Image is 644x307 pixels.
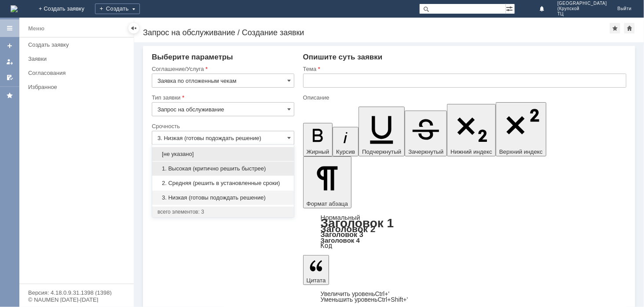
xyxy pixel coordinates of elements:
a: Заголовок 3 [321,230,363,238]
span: [GEOGRAPHIC_DATA] [557,1,607,6]
span: Формат абзаца [307,200,348,207]
div: Создать [95,4,140,14]
div: Тип заявки [152,95,293,100]
div: Описание [303,95,625,100]
div: Срочность [152,123,293,129]
span: Жирный [307,148,329,155]
div: Сделать домашней страницей [624,23,635,33]
div: Скрыть меню [128,23,139,33]
button: Зачеркнутый [405,111,447,156]
button: Курсив [333,127,359,156]
button: Подчеркнутый [359,107,405,156]
div: всего элементов: 3 [157,208,289,215]
span: Опишите суть заявки [303,53,383,61]
a: Заголовок 1 [321,216,394,230]
a: Decrease [321,296,408,303]
div: Цитата [303,291,626,303]
span: Цитата [307,277,326,284]
span: (Крупской [557,6,607,11]
span: Выберите параметры [152,53,233,61]
span: 2. Средняя (решить в установленные сроки) [157,180,289,187]
span: Зачеркнутый [408,148,443,155]
span: Нижний индекс [450,148,492,155]
div: Меню [28,23,44,34]
a: Код [321,242,333,250]
button: Верхний индекс [496,102,546,156]
span: [не указано] [157,151,289,158]
div: Создать заявку [28,41,128,48]
button: Жирный [303,123,333,156]
a: Создать заявку [3,39,17,53]
div: Согласования [28,70,128,76]
span: 1. Высокая (критично решить быстрее) [157,165,289,172]
span: Верхний индекс [499,148,543,155]
button: Цитата [303,255,329,285]
div: © NAUMEN [DATE]-[DATE] [28,297,125,303]
span: Расширенный поиск [506,4,515,12]
div: Заявки [28,55,128,62]
a: Increase [321,290,390,297]
span: Подчеркнутый [362,148,401,155]
button: Формат абзаца [303,156,351,208]
button: Нижний индекс [447,104,496,156]
div: Соглашение/Услуга [152,66,293,72]
a: Мои согласования [3,70,17,85]
span: Ctrl+Shift+' [378,296,408,303]
a: Согласования [25,66,132,80]
img: logo [11,5,18,12]
div: Версия: 4.18.0.9.31.1398 (1398) [28,290,125,296]
div: Избранное [28,84,119,90]
a: Мои заявки [3,55,17,69]
a: Заявки [25,52,132,66]
a: Создать заявку [25,38,132,52]
span: Ctrl+' [375,290,390,297]
div: Тема [303,66,625,72]
div: Запрос на обслуживание / Создание заявки [143,28,610,37]
span: Курсив [336,148,355,155]
a: Нормальный [321,214,360,221]
a: Перейти на домашнюю страницу [11,5,18,12]
a: Заголовок 2 [321,224,376,234]
div: Добавить в избранное [610,23,620,33]
div: Формат абзаца [303,215,626,249]
span: ТЦ [557,11,607,17]
a: Заголовок 4 [321,237,360,244]
span: 3. Низкая (готовы подождать решение) [157,194,289,201]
